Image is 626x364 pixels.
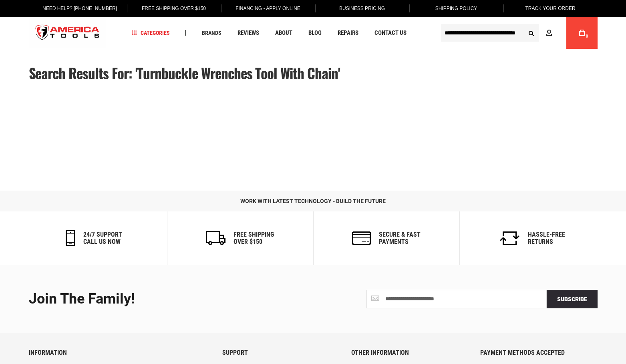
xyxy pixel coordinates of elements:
span: Shipping Policy [435,6,477,11]
a: Repairs [334,28,362,38]
a: Reviews [234,28,263,38]
button: Subscribe [547,290,598,308]
div: Join the Family! [29,291,307,307]
span: Subscribe [557,296,587,302]
h6: SUPPORT [222,349,339,356]
h6: secure & fast payments [379,231,421,245]
span: Blog [308,30,322,36]
h6: Hassle-Free Returns [528,231,565,245]
a: About [272,28,296,38]
a: store logo [29,18,107,48]
a: Brands [198,28,225,38]
a: Categories [128,28,173,38]
button: Search [524,25,539,40]
span: Categories [131,30,170,36]
span: Repairs [338,30,358,36]
a: Contact Us [371,28,410,38]
span: Contact Us [374,30,407,36]
a: Blog [305,28,325,38]
span: Brands [202,30,221,36]
span: Search results for: 'turnbuckle wrenches tool with chain' [29,62,340,83]
span: Reviews [238,30,259,36]
h6: 24/7 support call us now [83,231,122,245]
h6: INFORMATION [29,349,210,356]
span: About [275,30,292,36]
h6: Free Shipping Over $150 [233,231,274,245]
a: 0 [574,17,590,49]
h6: PAYMENT METHODS ACCEPTED [480,349,597,356]
span: 0 [586,34,588,38]
img: America Tools [29,18,107,48]
h6: OTHER INFORMATION [351,349,468,356]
